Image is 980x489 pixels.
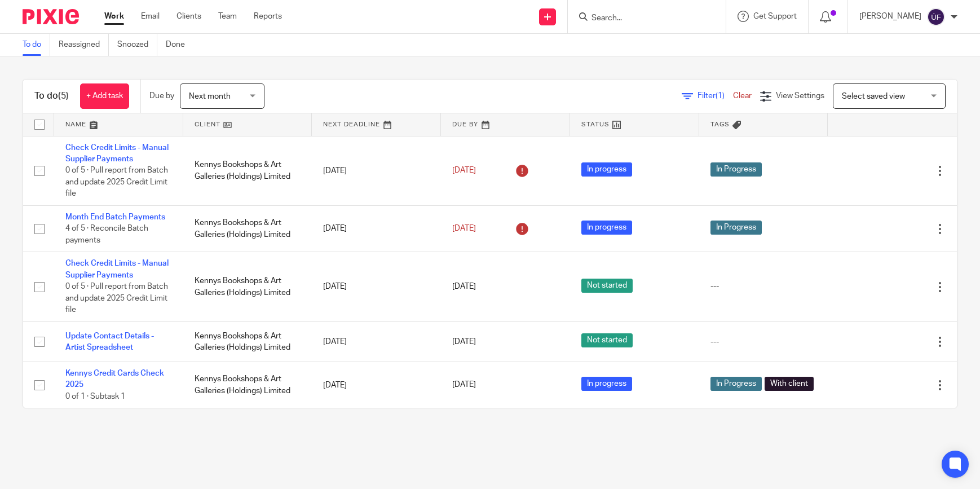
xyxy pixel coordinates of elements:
td: [DATE] [312,321,441,362]
span: In progress [581,162,632,177]
td: Kennys Bookshops & Art Galleries (Holdings) Limited [183,362,312,408]
div: --- [710,281,817,292]
span: (5) [58,91,69,100]
a: Work [104,11,124,22]
a: Clients [176,11,201,22]
td: Kennys Bookshops & Art Galleries (Holdings) Limited [183,205,312,252]
span: 0 of 5 · Pull report from Batch and update 2025 Credit Limit file [65,283,168,314]
span: Next month [189,92,231,100]
td: Kennys Bookshops & Art Galleries (Holdings) Limited [183,136,312,205]
td: [DATE] [312,252,441,321]
span: Get Support [753,12,797,20]
span: [DATE] [452,283,476,290]
a: Team [218,11,237,22]
p: [PERSON_NAME] [859,11,921,22]
td: Kennys Bookshops & Art Galleries (Holdings) Limited [183,321,312,362]
span: View Settings [776,92,824,100]
a: Snoozed [117,34,157,56]
td: [DATE] [312,136,441,205]
input: Search [590,14,692,24]
span: 4 of 5 · Reconcile Batch payments [65,224,148,244]
a: Clear [733,92,752,100]
span: 0 of 1 · Subtask 1 [65,393,125,400]
h1: To do [34,90,69,102]
span: In progress [581,377,632,391]
img: Pixie [23,9,79,24]
a: To do [23,34,50,56]
a: Email [141,11,160,22]
span: [DATE] [452,381,476,389]
span: With client [765,377,814,391]
a: Check Credit Limits - Manual Supplier Payments [65,259,169,279]
a: Done [166,34,193,56]
span: Filter [698,92,733,100]
td: [DATE] [312,205,441,252]
span: Tags [710,121,730,127]
p: Due by [149,90,174,102]
span: [DATE] [452,338,476,346]
span: Not started [581,279,633,293]
a: + Add task [80,83,129,109]
span: 0 of 5 · Pull report from Batch and update 2025 Credit Limit file [65,166,168,197]
a: Check Credit Limits - Manual Supplier Payments [65,144,169,163]
img: svg%3E [927,8,945,26]
span: (1) [716,92,725,100]
span: Not started [581,333,633,347]
a: Reports [254,11,282,22]
span: In Progress [710,162,762,177]
a: Kennys Credit Cards Check 2025 [65,369,164,389]
a: Month End Batch Payments [65,213,165,221]
td: [DATE] [312,362,441,408]
span: [DATE] [452,166,476,174]
div: --- [710,336,817,347]
span: [DATE] [452,224,476,232]
a: Reassigned [59,34,109,56]
span: In Progress [710,221,762,235]
span: Select saved view [842,92,905,100]
td: Kennys Bookshops & Art Galleries (Holdings) Limited [183,252,312,321]
span: In progress [581,221,632,235]
span: In Progress [710,377,762,391]
a: Update Contact Details - Artist Spreadsheet [65,332,154,351]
